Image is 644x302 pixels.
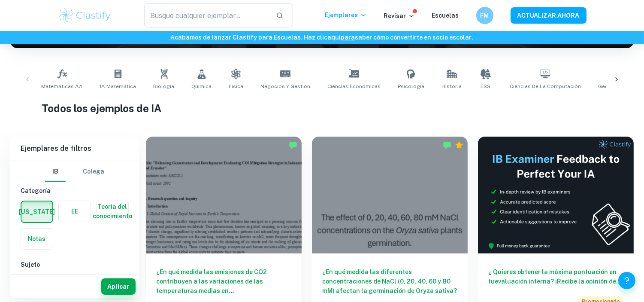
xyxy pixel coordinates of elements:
button: Teoría del conocimiento [97,201,128,222]
font: Física [229,83,243,89]
font: evaluación interna [495,278,550,285]
font: ESS [481,83,491,89]
font: saber cómo convertirte en socio escolar [355,34,472,41]
img: Marcado [443,141,451,149]
font: [US_STATE] [19,208,55,215]
font: Ciencias de la Computación [510,83,581,89]
img: Uña del pulgar [478,137,634,253]
font: Ejemplares [325,12,358,18]
font: Categoría [21,187,51,194]
font: Matemáticas AA [41,83,83,89]
button: Aplicar [101,278,136,294]
font: Ciencias económicas [327,83,381,89]
font: Todos los ejemplos de IA [42,102,161,114]
font: Geografía [598,83,623,89]
font: Colega [83,168,104,175]
font: Acabamos de lanzar Clastify para Escuelas. Haz clic [171,34,328,41]
div: De primera calidad [455,141,463,149]
font: . [472,34,474,41]
font: ACTUALIZAR AHORA [517,12,580,19]
font: Biología [153,83,174,89]
font: FM [481,12,489,19]
font: Ejemplares de filtros [21,144,91,153]
button: EE [59,201,91,222]
a: Escuelas [432,12,459,19]
button: Ayuda y comentarios [618,272,635,289]
font: Aplicar [108,284,130,290]
font: ? ¡Recibe la opinión de un examinador del IB! [488,278,621,294]
font: Historia [441,83,462,89]
font: IB [52,168,58,175]
input: Busque cualquier ejemplar... [144,3,269,27]
button: ACTUALIZAR AHORA [511,7,587,23]
a: para [341,34,355,41]
div: Elección del tipo de filtro [45,161,104,182]
font: Negocios y gestión [260,83,310,89]
font: aquí [328,34,341,41]
font: IA matemática [100,83,136,89]
img: Marcado [289,141,297,149]
font: Psicología [398,83,424,89]
button: FM [476,7,493,24]
button: [US_STATE] [21,201,52,222]
font: Revisar [384,12,406,19]
img: Logotipo de Clastify [58,7,112,24]
font: Sujeto [21,261,40,268]
button: Notas [21,229,53,249]
font: Química [191,83,212,89]
font: ¿ Quieres obtener la máxima puntuación en tu [488,268,617,285]
font: ¿En qué medida las diferentes concentraciones de NaCl (0, 20, 40, 60 y 80 mM) afectan la germinac... [322,268,457,294]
